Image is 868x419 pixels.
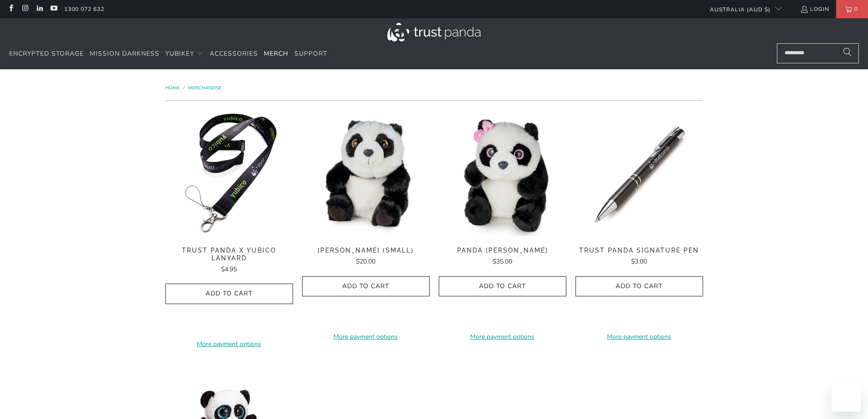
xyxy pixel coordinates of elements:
span: YubiKey [165,49,194,58]
a: More payment options [302,332,430,342]
a: Panda [PERSON_NAME] $35.00 [439,247,566,267]
a: Encrypted Storage [9,43,84,65]
span: Support [294,49,327,58]
span: $20.00 [356,257,375,266]
iframe: Button to launch messaging window [832,383,861,412]
a: Trust Panda Australia on YouTube [50,5,57,13]
a: Support [294,43,327,65]
a: Accessories [210,43,258,65]
a: More payment options [439,332,566,342]
summary: YubiKey [165,43,204,65]
input: Search... [777,43,859,63]
a: Trust Panda Australia on Instagram [21,5,29,13]
img: Trust Panda Signature Pen - Trust Panda [575,110,703,238]
a: Mission Darkness [90,43,159,65]
span: Encrypted Storage [9,49,84,58]
a: [PERSON_NAME] (Small) $20.00 [302,247,430,267]
span: Home [165,85,180,91]
span: Accessories [210,49,258,58]
button: Search [836,43,859,63]
span: Merch [264,49,288,58]
span: Trust Panda x Yubico Lanyard [165,247,293,262]
span: Add to Cart [175,290,283,298]
a: Panda Lin Lin (Small) - Trust Panda Panda Lin Lin (Small) - Trust Panda [302,110,430,238]
a: More payment options [165,339,293,349]
a: Trust Panda Signature Pen $3.00 [575,247,703,267]
img: Panda Lin Lin (Small) - Trust Panda [302,110,430,238]
a: Trust Panda x Yubico Lanyard $4.95 [165,247,293,274]
span: $35.00 [493,257,512,266]
span: Trust Panda Signature Pen [575,247,703,254]
img: Trust Panda Australia [387,23,481,41]
a: Login [800,4,829,14]
nav: Translation missing: en.navigation.header.main_nav [9,43,327,65]
a: Merchandise [188,85,221,91]
img: Panda Lin Lin Sparkle - Trust Panda [439,110,566,238]
a: More payment options [575,332,703,342]
button: Add to Cart [439,276,566,297]
a: Merch [264,43,288,65]
span: / [183,85,185,91]
button: Add to Cart [575,276,703,297]
span: $4.95 [221,265,237,274]
span: Mission Darkness [90,49,159,58]
a: 1300 072 632 [64,4,104,14]
span: Add to Cart [312,283,420,290]
a: Home [165,85,181,91]
button: Add to Cart [165,284,293,304]
span: $3.00 [631,257,647,266]
span: Add to Cart [585,283,693,290]
a: Trust Panda Australia on Facebook [7,5,15,13]
span: [PERSON_NAME] (Small) [302,247,430,254]
span: Panda [PERSON_NAME] [439,247,566,254]
button: Add to Cart [302,276,430,297]
img: Trust Panda Yubico Lanyard - Trust Panda [165,110,293,238]
a: Trust Panda Australia on LinkedIn [36,5,43,13]
span: Add to Cart [448,283,557,290]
